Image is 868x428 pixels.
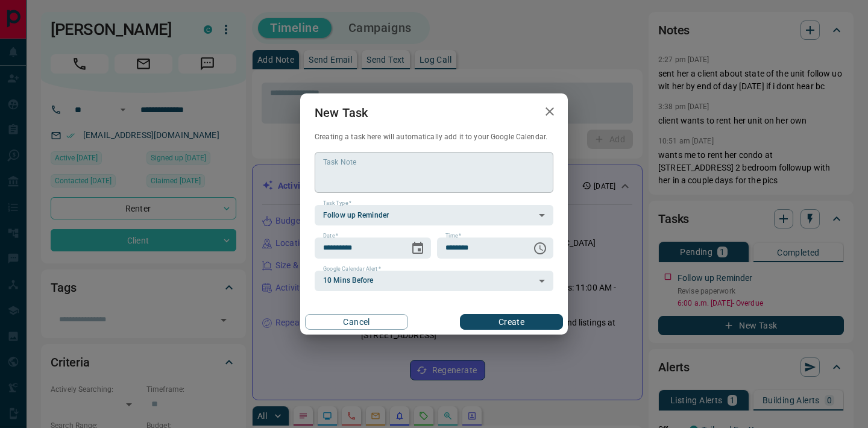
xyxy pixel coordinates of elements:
[300,93,382,132] h2: New Task
[315,271,553,291] div: 10 Mins Before
[323,200,351,207] label: Task Type
[323,232,338,240] label: Date
[323,265,381,273] label: Google Calendar Alert
[460,314,563,330] button: Create
[445,232,461,240] label: Time
[528,236,552,260] button: Choose time, selected time is 6:00 AM
[315,205,553,225] div: Follow up Reminder
[406,236,430,260] button: Choose date, selected date is Sep 16, 2025
[305,314,408,330] button: Cancel
[315,132,553,142] p: Creating a task here will automatically add it to your Google Calendar.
